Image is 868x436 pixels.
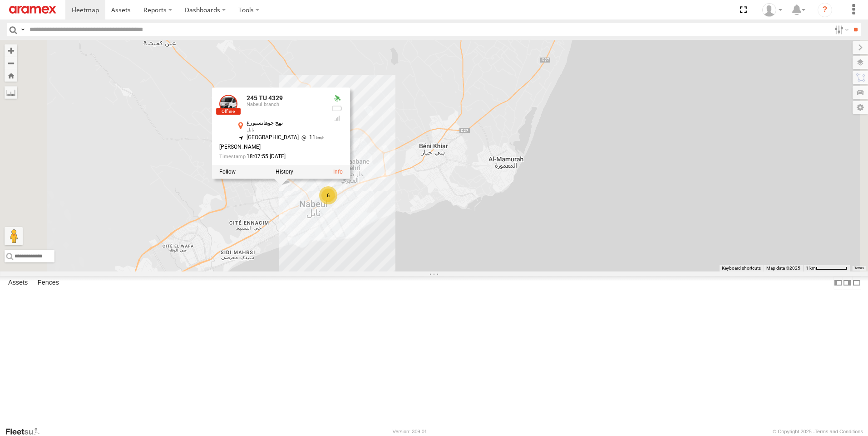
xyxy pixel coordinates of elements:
[843,276,852,289] label: Dock Summary Table to the Right
[332,95,343,102] div: Valid GPS Fix
[815,429,863,434] a: Terms and Conditions
[766,266,800,271] span: Map data ©2025
[332,105,343,112] div: No battery health information received from this device.
[219,144,325,150] div: [PERSON_NAME]
[276,169,293,175] label: View Asset History
[332,115,343,122] div: GSM Signal = 4
[247,127,325,133] div: نابل
[803,265,850,271] button: Map Scale: 1 km per 65 pixels
[319,186,337,204] div: 6
[219,169,236,175] label: Realtime tracking of Asset
[833,276,843,289] label: Dock Summary Table to the Left
[4,276,32,289] label: Assets
[831,23,850,36] label: Search Filter Options
[853,101,868,114] label: Map Settings
[19,23,26,36] label: Search Query
[393,429,427,434] div: Version: 309.01
[5,427,47,436] a: Visit our Website
[9,6,56,14] img: aramex-logo.svg
[299,134,325,140] span: 11
[247,134,299,140] span: [GEOGRAPHIC_DATA]
[5,69,17,82] button: Zoom Home
[759,3,785,17] div: Zied Bensalem
[854,266,864,270] a: Terms (opens in new tab)
[806,266,816,271] span: 1 km
[852,276,861,289] label: Hide Summary Table
[219,154,325,160] div: Date/time of location update
[818,3,832,17] i: ?
[247,102,325,107] div: Nabeul branch
[33,276,64,289] label: Fences
[5,57,17,69] button: Zoom out
[5,227,23,245] button: Drag Pegman onto the map to open Street View
[219,95,237,113] a: View Asset Details
[5,86,17,99] label: Measure
[722,265,761,271] button: Keyboard shortcuts
[247,120,325,126] div: نهج جوهانسبورغ
[247,94,283,102] a: 245 TU 4329
[5,44,17,57] button: Zoom in
[773,429,863,434] div: © Copyright 2025 -
[333,169,343,175] a: View Asset Details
